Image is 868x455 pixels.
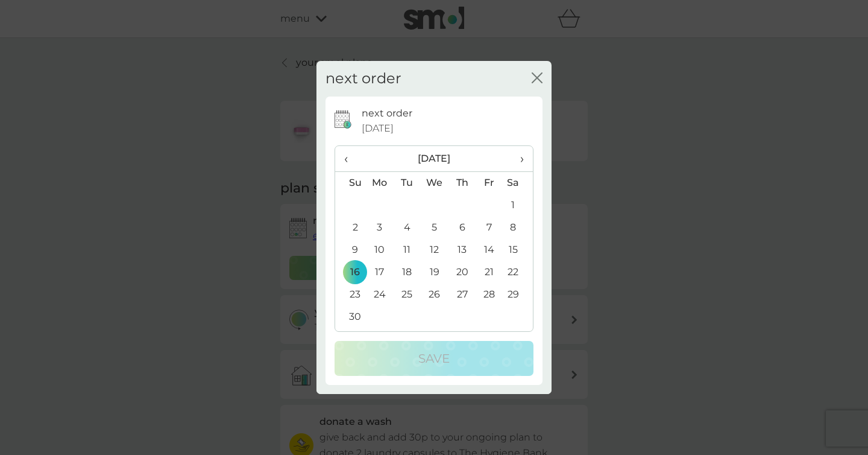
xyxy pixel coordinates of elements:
[394,261,421,284] td: 18
[366,217,394,239] td: 3
[532,72,542,85] button: close
[335,341,533,376] button: Save
[448,261,476,284] td: 20
[362,121,394,136] span: [DATE]
[448,171,476,194] th: Th
[421,284,448,306] td: 26
[418,349,450,368] p: Save
[366,284,394,306] td: 24
[503,171,533,194] th: Sa
[512,146,524,171] span: ›
[503,284,533,306] td: 29
[325,70,401,87] h2: next order
[366,261,394,284] td: 17
[448,284,476,306] td: 27
[344,146,357,171] span: ‹
[366,146,503,172] th: [DATE]
[476,217,503,239] td: 7
[362,106,412,121] p: next order
[335,217,366,239] td: 2
[394,171,421,194] th: Tu
[503,261,533,284] td: 22
[335,239,366,261] td: 9
[421,239,448,261] td: 12
[366,171,394,194] th: Mo
[394,284,421,306] td: 25
[394,239,421,261] td: 11
[503,194,533,217] td: 1
[394,217,421,239] td: 4
[476,239,503,261] td: 14
[366,239,394,261] td: 10
[421,261,448,284] td: 19
[335,261,366,284] td: 16
[476,284,503,306] td: 28
[335,171,366,194] th: Su
[503,217,533,239] td: 8
[448,217,476,239] td: 6
[421,217,448,239] td: 5
[335,284,366,306] td: 23
[476,171,503,194] th: Fr
[503,239,533,261] td: 15
[335,306,366,328] td: 30
[421,171,448,194] th: We
[448,239,476,261] td: 13
[476,261,503,284] td: 21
